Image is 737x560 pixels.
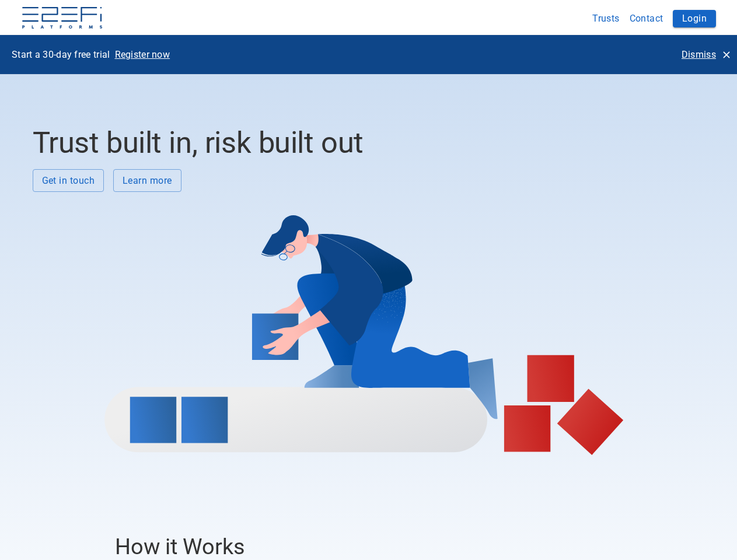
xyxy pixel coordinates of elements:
[682,48,716,61] p: Dismiss
[113,169,181,192] button: Learn more
[12,48,110,61] p: Start a 30-day free trial
[33,169,104,192] button: Get in touch
[115,534,613,559] h3: How it Works
[115,48,170,61] p: Register now
[677,44,735,65] button: Dismiss
[110,44,175,65] button: Register now
[33,125,696,160] h2: Trust built in, risk built out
